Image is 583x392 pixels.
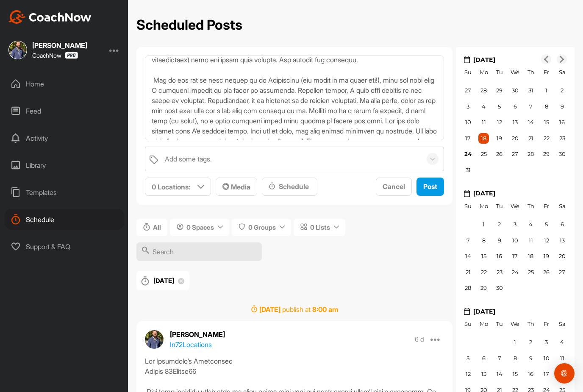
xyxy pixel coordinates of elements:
div: Home [5,73,124,95]
span: 23 [559,135,565,142]
span: 15 [481,253,486,259]
div: Choose Tuesday, September 30th, 2025 [494,283,505,294]
span: 17 [544,370,549,377]
div: Choose Tuesday, August 5th, 2025 [494,101,505,112]
span: 16 [497,253,502,259]
div: Open Intercom Messenger [554,363,575,384]
div: Choose Thursday, September 25th, 2025 [525,267,536,278]
div: Tu [494,319,505,330]
span: 1 [514,339,516,345]
span: 10 [544,355,550,361]
span: 31 [528,87,533,94]
span: 11 [560,355,564,361]
span: 2 [529,339,532,345]
span: 15 [544,119,549,125]
div: Choose Saturday, September 13th, 2025 [557,235,567,246]
span: 14 [465,253,471,259]
div: Choose Friday, September 19th, 2025 [541,251,552,262]
span: 5 [466,355,469,361]
div: Choose Sunday, August 31st, 2025 [463,165,473,176]
span: 19 [544,253,549,259]
div: Choose Wednesday, August 20th, 2025 [510,133,520,144]
div: Choose Wednesday, September 3rd, 2025 [510,219,520,230]
span: 0 Groups [248,223,276,232]
div: Choose Tuesday, October 14th, 2025 [494,369,505,380]
div: Choose Monday, August 4th, 2025 [478,101,489,112]
div: Choose Monday, September 22nd, 2025 [478,267,489,278]
p: In 72 Locations [170,339,212,350]
button: 0 Groups [232,219,291,236]
span: 1 [483,221,485,228]
div: Choose Friday, October 10th, 2025 [541,353,552,364]
div: Choose Wednesday, October 1st, 2025 [510,337,520,348]
span: 13 [560,237,565,244]
div: Choose Tuesday, July 29th, 2025 [494,85,505,96]
div: Choose Tuesday, September 23rd, 2025 [494,267,505,278]
div: Choose Saturday, September 20th, 2025 [557,251,567,262]
span: 26 [496,150,502,157]
button: 0 Lists [294,219,345,236]
span: 18 [481,135,486,142]
img: square_4c2aaeb3014d0e6fd030fb2436460593.jpg [8,41,27,59]
p: [PERSON_NAME] [170,329,225,339]
div: Choose Monday, September 29th, 2025 [478,283,489,294]
span: 3 [545,339,548,345]
span: 3 [514,221,516,228]
div: Choose Friday, October 17th, 2025 [541,369,552,380]
img: CoachNow [8,10,92,24]
span: 0 Lists [310,223,330,232]
span: 18 [528,253,533,259]
span: 4 [560,339,564,345]
div: [DATE] [464,56,575,64]
div: Choose Thursday, October 2nd, 2025 [525,337,536,348]
div: CoachNow [32,52,78,59]
div: Choose Monday, September 15th, 2025 [478,251,489,262]
span: 6 [482,355,486,361]
button: Post [416,178,444,196]
span: 1 [545,87,547,94]
div: Th [525,67,536,78]
span: 13 [513,119,518,125]
div: We [510,67,520,78]
span: 27 [465,87,471,94]
div: Choose Friday, September 12th, 2025 [541,235,552,246]
span: 17 [512,253,518,259]
div: Choose Sunday, August 10th, 2025 [463,117,473,128]
span: 7 [466,237,470,244]
span: 5 [498,103,501,110]
span: 30 [559,150,566,157]
span: 29 [543,150,550,157]
div: Choose Sunday, September 28th, 2025 [463,283,473,294]
img: CoachNow Pro [65,52,78,59]
div: Choose Wednesday, August 13th, 2025 [510,117,520,128]
div: Su [463,319,473,330]
div: Choose Saturday, September 6th, 2025 [557,219,567,230]
span: 2 [498,221,501,228]
span: [DATE] [153,277,174,285]
span: 9 [498,237,501,244]
span: Cancel [383,182,405,191]
div: Choose Sunday, August 24th, 2025 [463,149,473,160]
span: 9 [561,103,564,110]
div: Add some tags. [165,154,212,164]
span: 31 [466,167,471,173]
div: Choose Monday, August 11th, 2025 [478,117,489,128]
div: Choose Wednesday, July 30th, 2025 [510,85,520,96]
div: Choose Saturday, August 2nd, 2025 [557,85,567,96]
div: Su [463,201,473,212]
div: Choose Thursday, October 16th, 2025 [525,369,536,380]
button: All [136,219,167,236]
textarea: Lor Ipsumdolo’s Ametconsec Adipis 95Elitse29 Doe tempo inci utla etdolor ma aliquaeni admi veni q... [145,56,444,140]
div: Choose Saturday, August 16th, 2025 [557,117,567,128]
span: 24 [512,269,519,275]
span: 10 [465,119,471,125]
div: Choose Tuesday, September 9th, 2025 [494,235,505,246]
span: 12 [544,237,549,244]
span: 2 [561,87,564,94]
span: 30 [496,284,503,291]
span: 29 [480,284,487,291]
div: Choose Thursday, August 28th, 2025 [525,149,536,160]
div: Fr [541,319,552,330]
span: 7 [529,103,533,110]
span: 14 [497,370,502,377]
